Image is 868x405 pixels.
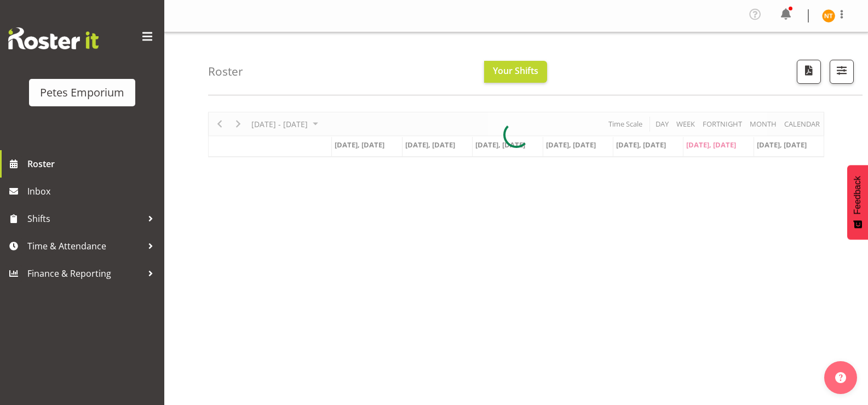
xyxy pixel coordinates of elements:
button: Filter Shifts [830,60,854,84]
span: Your Shifts [493,65,538,77]
button: Download a PDF of the roster according to the set date range. [797,60,821,84]
span: Finance & Reporting [27,265,142,282]
img: Rosterit website logo [8,27,99,49]
img: nicole-thomson8388.jpg [822,9,835,22]
span: Feedback [853,176,863,214]
div: Petes Emporium [40,84,124,101]
button: Your Shifts [484,61,547,83]
span: Inbox [27,183,159,199]
img: help-xxl-2.png [835,372,846,383]
span: Roster [27,156,159,172]
button: Feedback - Show survey [847,165,868,239]
span: Shifts [27,210,142,227]
span: Time & Attendance [27,238,142,254]
h4: Roster [208,65,243,78]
